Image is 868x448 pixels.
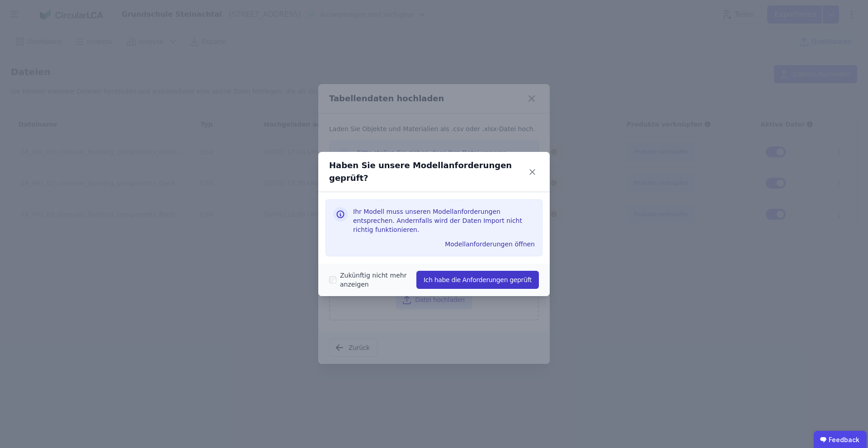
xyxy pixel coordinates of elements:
[353,207,535,234] h3: Ihr Modell muss unseren Modellanforderungen entsprechen. Andernfalls wird der Daten Import nicht ...
[416,271,539,289] button: Ich habe die Anforderungen geprüft
[336,271,416,289] label: Zukünftig nicht mehr anzeigen
[441,237,538,251] button: Modellanforderungen öffnen
[329,159,526,184] div: Haben Sie unsere Modellanforderungen geprüft?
